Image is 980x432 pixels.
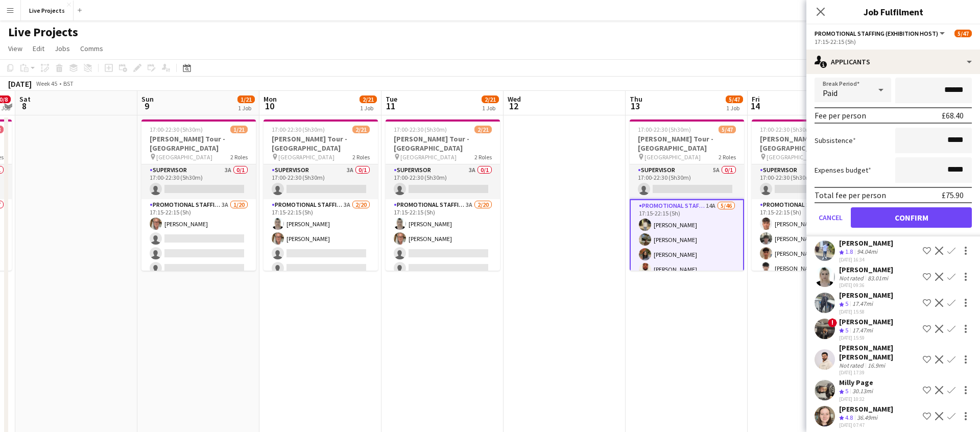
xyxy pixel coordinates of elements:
app-job-card: 17:00-22:30 (5h30m)2/21[PERSON_NAME] Tour - [GEOGRAPHIC_DATA] [GEOGRAPHIC_DATA]2 RolesSupervisor3... [264,119,378,271]
span: 1/21 [230,126,248,133]
div: Applicants [806,50,980,74]
div: 1 Job [726,104,743,112]
div: BST [63,80,74,87]
span: 5 [845,387,848,395]
span: Tue [386,94,397,104]
span: View [8,44,22,53]
span: 17:00-22:30 (5h30m) [394,126,447,133]
div: [PERSON_NAME] [839,291,893,300]
span: 10 [262,100,277,112]
div: 1 Job [238,104,254,112]
span: 9 [140,100,154,112]
div: [PERSON_NAME] [839,238,893,248]
div: Fee per person [815,110,866,121]
span: 2 Roles [719,153,736,161]
span: 2 Roles [474,153,492,161]
h3: [PERSON_NAME] Tour - [GEOGRAPHIC_DATA] [630,134,744,153]
span: 2/21 [352,126,370,133]
h3: [PERSON_NAME] Tour - [GEOGRAPHIC_DATA] [264,134,378,153]
span: 17:00-22:30 (5h30m) [638,126,691,133]
div: [PERSON_NAME] [PERSON_NAME] [839,343,919,362]
div: [DATE] 15:59 [839,334,893,341]
span: 2 Roles [352,153,370,161]
span: ! [828,318,837,327]
span: 1.8 [845,248,853,255]
span: 5/47 [719,126,736,133]
div: 30.13mi [850,387,875,396]
span: Week 45 [34,80,59,87]
span: Edit [33,44,44,53]
span: 2 Roles [230,153,248,161]
div: £68.40 [942,110,964,121]
div: 94.04mi [855,248,879,256]
a: Jobs [51,42,74,55]
div: Not rated [839,274,866,282]
h3: Job Fulfilment [806,5,980,18]
h1: Live Projects [8,25,78,40]
span: Sun [141,94,154,104]
span: 11 [384,100,397,112]
app-card-role: Supervisor4A0/117:00-22:30 (5h30m) [752,164,866,199]
span: 8 [18,100,31,112]
span: 2/21 [360,95,377,103]
span: 1/21 [237,95,255,103]
span: [GEOGRAPHIC_DATA] [400,153,457,161]
a: Comms [76,42,107,55]
div: Total fee per person [815,190,886,200]
div: 36.49mi [855,414,879,422]
h3: [PERSON_NAME] Tour - [GEOGRAPHIC_DATA] [386,134,500,153]
span: Mon [264,94,277,104]
h3: [PERSON_NAME] Tour - [GEOGRAPHIC_DATA] [752,134,866,153]
app-job-card: 17:00-22:30 (5h30m)1/21[PERSON_NAME] Tour - [GEOGRAPHIC_DATA] [GEOGRAPHIC_DATA]2 RolesSupervisor3... [141,119,256,271]
button: Promotional Staffing (Exhibition Host) [815,30,946,37]
div: £75.90 [942,190,964,200]
span: 2/21 [474,126,492,133]
span: Thu [630,94,642,104]
span: 5 [845,300,848,307]
app-job-card: 17:00-22:30 (5h30m)5/47[PERSON_NAME] Tour - [GEOGRAPHIC_DATA] [GEOGRAPHIC_DATA]2 RolesSupervisor5... [630,119,744,271]
span: Fri [752,94,760,104]
a: Edit [29,42,49,55]
div: Milly Page [839,378,875,387]
div: 1 Job [360,104,376,112]
div: [DATE] 07:47 [839,422,893,428]
span: Jobs [55,44,70,53]
span: 13 [628,100,642,112]
app-job-card: 17:00-22:30 (5h30m)2/21[PERSON_NAME] Tour - [GEOGRAPHIC_DATA] [GEOGRAPHIC_DATA]2 RolesSupervisor3... [386,119,500,271]
span: [GEOGRAPHIC_DATA] [278,153,334,161]
app-card-role: Supervisor5A0/117:00-22:30 (5h30m) [630,164,744,199]
label: Subsistence [815,136,856,145]
div: 17.47mi [850,300,875,308]
div: Not rated [839,362,866,369]
span: [GEOGRAPHIC_DATA] [644,153,701,161]
span: 17:00-22:30 (5h30m) [150,126,203,133]
label: Expenses budget [815,165,871,175]
span: 14 [750,100,760,112]
div: [DATE] [8,79,32,89]
span: Comms [80,44,103,53]
div: [DATE] 10:32 [839,396,875,402]
div: [PERSON_NAME] [839,265,893,274]
span: Wed [508,94,521,104]
div: [DATE] 17:39 [839,369,919,376]
span: Promotional Staffing (Exhibition Host) [815,30,938,37]
app-job-card: 17:00-22:30 (5h30m)4/41[PERSON_NAME] Tour - [GEOGRAPHIC_DATA] [GEOGRAPHIC_DATA]2 RolesSupervisor4... [752,119,866,271]
span: 5/47 [954,30,972,37]
span: 4.8 [845,414,853,421]
span: 2/21 [482,95,499,103]
div: [PERSON_NAME] [839,317,893,326]
div: [PERSON_NAME] [839,404,893,414]
div: 16.9mi [866,362,887,369]
span: [GEOGRAPHIC_DATA] [767,153,823,161]
span: 5 [845,326,848,334]
div: 17:15-22:15 (5h) [815,38,972,45]
span: 17:00-22:30 (5h30m) [272,126,325,133]
div: 1 Job [482,104,498,112]
div: 83.01mi [866,274,890,282]
button: Live Projects [21,1,74,20]
div: [DATE] 09:36 [839,282,893,289]
div: 17.47mi [850,326,875,335]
